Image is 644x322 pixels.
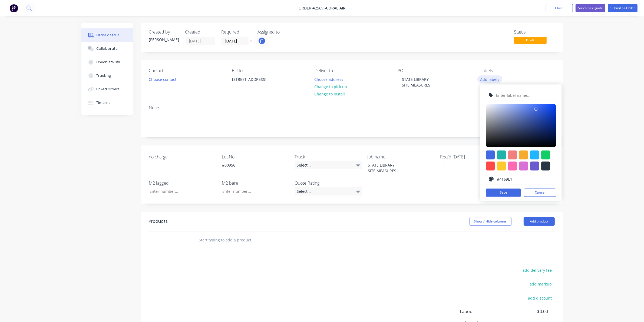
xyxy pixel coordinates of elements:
[81,82,133,96] button: Linked Orders
[149,37,179,42] div: [PERSON_NAME]
[364,161,431,175] div: STATE LIBRARY SITE MEASURES
[81,42,133,55] button: Collaborate
[525,294,555,302] button: add discount
[145,187,216,195] input: Enter number...
[96,46,118,51] div: Collaborate
[496,90,553,101] input: Enter label name...
[146,75,179,83] button: Choose contact
[398,68,472,73] div: PO
[295,180,362,186] label: Quote Rating
[524,217,555,226] button: Add product
[96,73,111,78] div: Tracking
[312,75,346,83] button: Choose address
[519,151,528,160] div: #f6ab2f
[258,29,312,35] div: Assigned to
[530,162,539,171] div: #6a5acd
[524,189,556,197] button: Cancel
[508,151,517,160] div: #f08080
[527,280,555,288] button: add markup
[480,68,554,73] div: Labels
[199,235,307,245] input: Start typing to add a product...
[227,75,282,93] div: [STREET_ADDRESS]
[295,161,362,169] div: Select...
[149,154,217,160] label: no charge
[295,154,362,160] label: Truck
[299,6,326,11] span: Order #2569 -
[326,6,345,11] a: Coral Air
[546,4,573,12] button: Close
[486,189,521,197] button: Save
[514,29,555,35] div: Status
[149,29,179,35] div: Created by
[232,68,306,73] div: Bill to
[96,33,119,38] div: Order details
[81,28,133,42] button: Order details
[486,151,495,160] div: #4169e1
[312,83,350,90] button: Change to pick up
[149,105,555,110] div: Notes
[520,267,555,274] button: add delivery fee
[541,162,550,171] div: #273444
[398,75,435,89] div: STATE LIBRARY SITE MEASURES
[232,76,277,83] div: [STREET_ADDRESS]
[440,154,508,160] label: Req'd [DATE]
[10,4,18,12] img: Factory
[460,308,508,315] span: Labour
[222,154,289,160] label: Lot No
[576,4,605,12] button: Submit as Quote
[295,187,362,195] div: Select...
[312,90,348,98] button: Change to install
[367,154,435,160] label: Job name
[608,4,638,12] button: Submit as Order
[96,87,120,92] div: Linked Orders
[218,161,285,169] div: #00956
[218,187,289,195] input: Enter number...
[477,75,502,83] button: Add labels
[258,37,266,45] button: jT
[96,60,120,65] div: Checklists 0/0
[222,180,289,186] label: M2 bare
[519,162,528,171] div: #da70d6
[185,29,215,35] div: Created
[508,162,517,171] div: #ff69b4
[470,217,511,226] button: Show / Hide columns
[315,68,389,73] div: Deliver to
[81,55,133,69] button: Checklists 0/0
[486,162,495,171] div: #ff4949
[541,151,550,160] div: #13ce66
[508,308,548,315] span: $0.00
[497,162,506,171] div: #ffc82c
[530,151,539,160] div: #1fb6ff
[149,218,168,225] div: Products
[222,29,251,35] div: Required
[81,69,133,82] button: Tracking
[497,151,506,160] div: #20b2aa
[96,100,111,105] div: Timeline
[149,180,217,186] label: M2 lagged
[81,96,133,109] button: Timeline
[514,37,547,44] span: Draft
[149,68,223,73] div: Contact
